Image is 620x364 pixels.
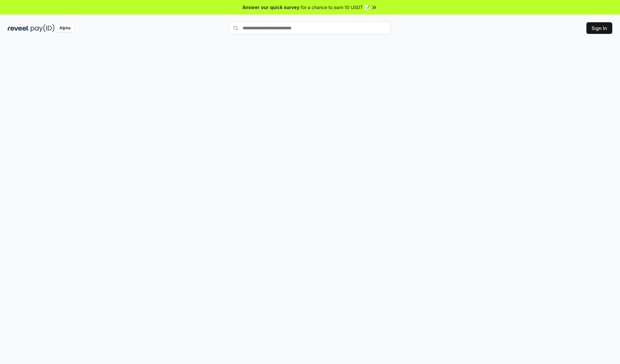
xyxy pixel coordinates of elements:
img: pay_id [31,24,55,32]
div: Alpha [56,24,74,32]
button: Sign In [586,22,612,34]
span: for a chance to earn 10 USDT 📝 [301,4,370,11]
span: Answer our quick survey [243,4,299,11]
img: reveel_dark [8,24,29,32]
